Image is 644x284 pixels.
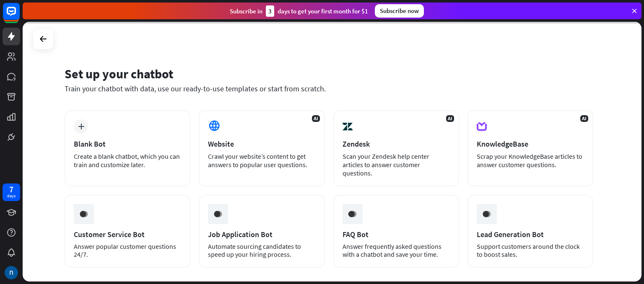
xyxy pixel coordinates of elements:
[230,5,368,17] div: Subscribe in days to get your first month for $1
[9,186,13,193] div: 7
[7,193,16,199] div: days
[266,5,274,17] div: 3
[3,183,20,201] a: 7 days
[375,4,424,18] div: Subscribe now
